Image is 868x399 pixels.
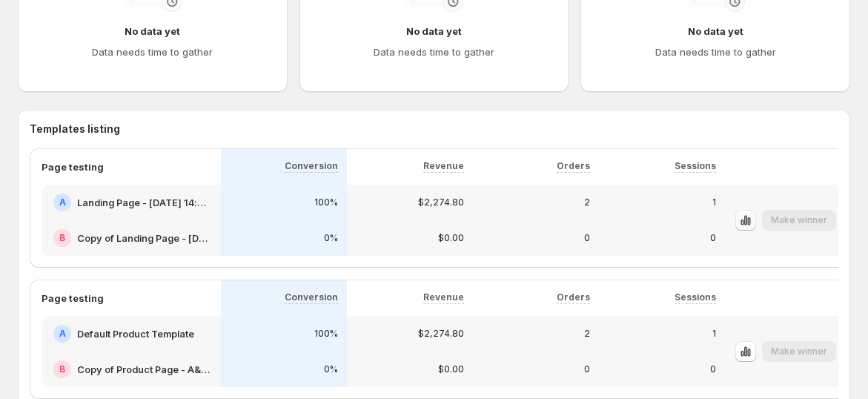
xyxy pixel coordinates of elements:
h2: A [59,328,66,340]
p: Orders [557,160,590,172]
p: Page testing [42,291,104,306]
p: 0 [584,232,590,244]
h2: B [59,363,65,375]
p: 100% [314,328,338,340]
p: 0% [324,363,338,375]
p: Revenue [423,160,464,172]
p: 1 [712,197,716,208]
h2: B [59,232,65,244]
h2: A [59,197,66,208]
h4: Data needs time to gather [92,44,213,59]
p: Sessions [675,160,716,172]
p: 2 [584,197,590,208]
p: 2 [584,328,590,340]
h4: No data yet [688,24,743,39]
h2: Copy of Product Page - A&#x2F;B test | [77,362,212,377]
p: 100% [314,197,338,208]
p: $0.00 [438,363,464,375]
h2: Landing Page - [DATE] 14:05:15 [77,195,212,210]
p: $2,274.80 [418,328,464,340]
p: Sessions [675,291,716,303]
h3: Templates listing [30,122,838,136]
p: $2,274.80 [418,197,464,208]
p: 1 [712,328,716,340]
p: 0 [584,363,590,375]
h4: Data needs time to gather [374,44,494,59]
p: Revenue [423,291,464,303]
h4: No data yet [406,24,462,39]
p: 0 [710,232,716,244]
p: Page testing [42,159,104,174]
p: Conversion [285,160,338,172]
p: 0% [324,232,338,244]
h2: Copy of Landing Page - [DATE] 14:05:15 [77,231,212,245]
p: Orders [557,291,590,303]
h4: Data needs time to gather [655,44,776,59]
p: 0 [710,363,716,375]
p: Conversion [285,291,338,303]
p: $0.00 [438,232,464,244]
h2: Default Product Template [77,326,194,341]
h4: No data yet [125,24,180,39]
